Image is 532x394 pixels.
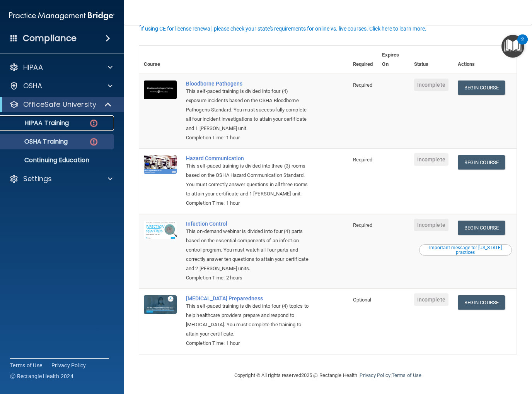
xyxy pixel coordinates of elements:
[392,372,421,378] a: Terms of Use
[187,363,469,388] div: Copyright © All rights reserved 2025 @ Rectangle Health | |
[89,137,99,147] img: danger-circle.6113f641.png
[186,81,310,87] a: Bloodborne Pathogens
[186,133,310,142] div: Completion Time: 1 hour
[186,301,310,339] div: This self-paced training is divided into four (4) topics to help healthcare providers prepare and...
[414,293,448,306] span: Incomplete
[414,219,448,231] span: Incomplete
[89,118,99,128] img: danger-circle.6113f641.png
[23,81,43,91] p: OSHA
[10,361,42,369] a: Terms of Use
[353,157,373,163] span: Required
[9,63,113,72] a: HIPAA
[10,372,73,380] span: Ⓒ Rectangle Health 2024
[414,153,448,166] span: Incomplete
[23,33,77,44] h4: Compliance
[5,156,111,164] p: Continuing Education
[23,100,96,109] p: OfficeSafe University
[51,361,86,369] a: Privacy Policy
[348,46,378,74] th: Required
[501,35,524,58] button: Open Resource Center, 2 new notifications
[377,46,409,74] th: Expires On
[353,222,373,228] span: Required
[186,155,310,161] a: Hazard Communication
[186,273,310,283] div: Completion Time: 2 hours
[186,295,310,301] a: [MEDICAL_DATA] Preparedness
[186,227,310,273] div: This on-demand webinar is divided into four (4) parts based on the essential components of an inf...
[23,63,43,72] p: HIPAA
[9,100,112,109] a: OfficeSafe University
[5,119,69,127] p: HIPAA Training
[186,339,310,348] div: Completion Time: 1 hour
[458,295,505,310] a: Begin Course
[9,8,114,24] img: PMB logo
[140,26,426,31] div: If using CE for license renewal, please check your state's requirements for online vs. live cours...
[139,46,181,74] th: Course
[139,25,428,33] button: If using CE for license renewal, please check your state's requirements for online vs. live cours...
[5,138,68,146] p: OSHA Training
[521,39,524,50] div: 2
[186,161,310,199] div: This self-paced training is divided into three (3) rooms based on the OSHA Hazard Communication S...
[9,81,113,91] a: OSHA
[453,46,517,74] th: Actions
[139,21,517,32] h4: OSHA Training
[353,297,372,303] span: Optional
[458,155,505,170] a: Begin Course
[458,221,505,235] a: Begin Course
[353,82,373,88] span: Required
[419,244,512,256] button: Read this if you are a dental practitioner in the state of CA
[414,79,448,91] span: Incomplete
[420,245,511,255] div: Important message for [US_STATE] practices
[186,199,310,208] div: Completion Time: 1 hour
[458,81,505,95] a: Begin Course
[360,372,390,378] a: Privacy Policy
[409,46,453,74] th: Status
[186,221,310,227] a: Infection Control
[23,174,52,183] p: Settings
[9,174,113,183] a: Settings
[186,87,310,133] div: This self-paced training is divided into four (4) exposure incidents based on the OSHA Bloodborne...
